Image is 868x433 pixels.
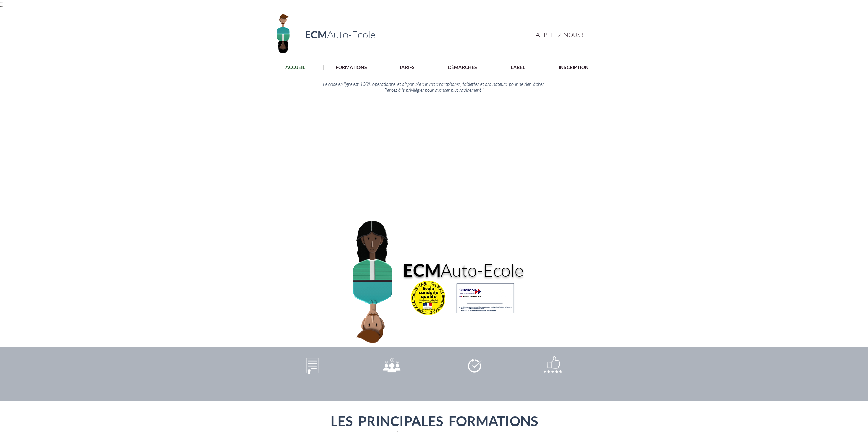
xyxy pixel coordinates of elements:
img: Illustration_sans_titre 5.png [452,280,518,315]
span: Auto-Ecole [327,28,376,41]
p: TARIFS [396,65,418,70]
img: 800_6169b277af33e.webp [411,281,445,315]
span: APPELEZ-NOUS ! [536,31,584,38]
span: Le code en ligne est 100% opérationnel et disponible sur vos smartphones, tablettes et ordinateur... [323,81,545,87]
nav: Site [267,64,602,71]
span: ECM [305,28,327,41]
a: APPELEZ-NOUS ! [536,30,590,39]
span: Auto-Ecole [441,259,524,280]
p: DÉMARCHES [444,65,481,70]
img: GIF ECM FINAL.gif [301,205,448,390]
span: Pensez à le privilégier pour avancer plus rapidement ! [384,87,484,93]
img: Efficacité_ECM 2.png [465,354,484,377]
img: Logo ECM en-tête.png [267,10,299,56]
a: ECMAuto-Ecole [305,28,376,41]
img: Équipe_ECM 2.png [379,350,404,382]
img: Satisfaction_ECM 2.png [540,350,566,382]
p: FORMATIONS [332,65,370,70]
p: LABEL [507,65,528,70]
a: INSCRIPTION [546,65,601,70]
a: FORMATIONS [323,65,379,70]
img: Certificat_ECM 2.png [304,355,321,376]
a: ACCUEIL [267,65,323,70]
a: TARIFS [379,65,435,70]
a: ECM [403,260,441,280]
a: DÉMARCHES [435,65,490,70]
p: INSCRIPTION [555,65,592,70]
span: LES PRINCIPALES FORMATIONS [330,413,538,429]
a: LABEL [490,65,546,70]
p: ACCUEIL [282,65,308,70]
